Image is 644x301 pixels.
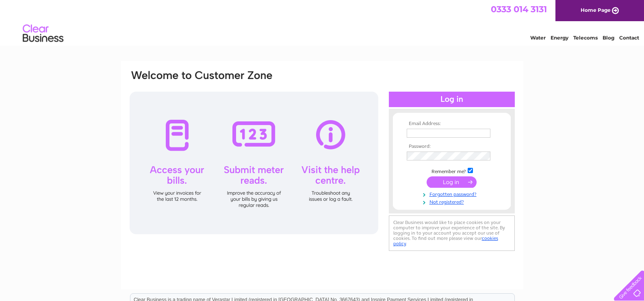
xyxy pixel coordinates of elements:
a: 0333 014 3131 [491,4,547,14]
div: Clear Business is a trading name of Verastar Limited (registered in [GEOGRAPHIC_DATA] No. 3667643... [130,4,514,40]
a: Energy [551,35,568,41]
a: Forgotten password? [407,190,499,198]
a: cookies policy [393,235,498,246]
a: Telecoms [573,35,598,41]
td: Remember me? [405,167,499,175]
a: Blog [603,35,614,41]
th: Email Address: [405,121,499,127]
input: Submit [427,176,477,188]
th: Password: [405,144,499,149]
a: Not registered? [407,198,499,205]
img: logo.png [22,21,64,46]
a: Water [530,35,546,41]
a: Contact [619,35,639,41]
div: Clear Business would like to place cookies on your computer to improve your experience of the sit... [389,215,515,251]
